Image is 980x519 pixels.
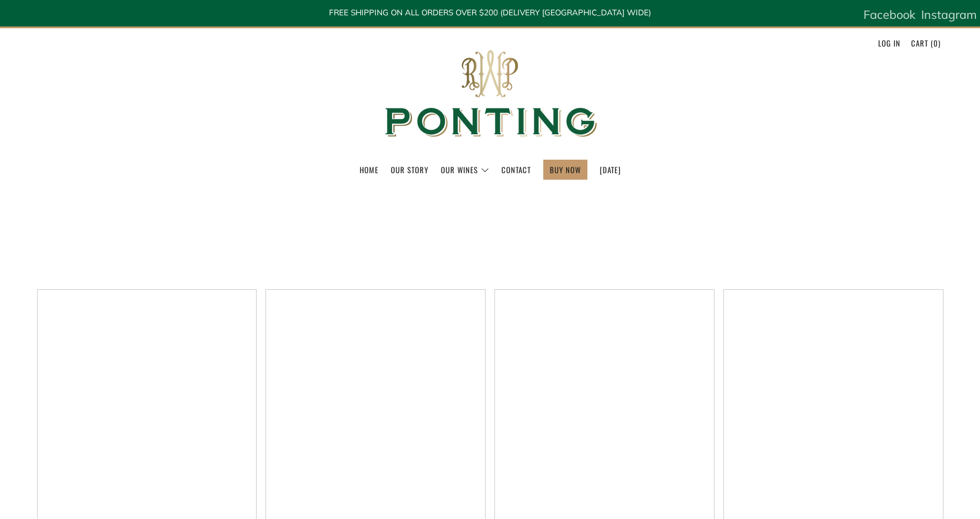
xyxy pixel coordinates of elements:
[934,37,938,49] span: 0
[600,160,621,179] a: [DATE]
[921,3,977,27] a: Instagram
[863,7,915,22] span: Facebook
[373,28,608,160] img: Ponting Wines
[441,160,489,179] a: Our Wines
[878,34,901,52] a: Log in
[360,160,378,179] a: Home
[550,160,581,179] a: BUY NOW
[911,34,941,52] a: Cart (0)
[921,7,977,22] span: Instagram
[501,160,531,179] a: Contact
[863,3,915,27] a: Facebook
[391,160,428,179] a: Our Story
